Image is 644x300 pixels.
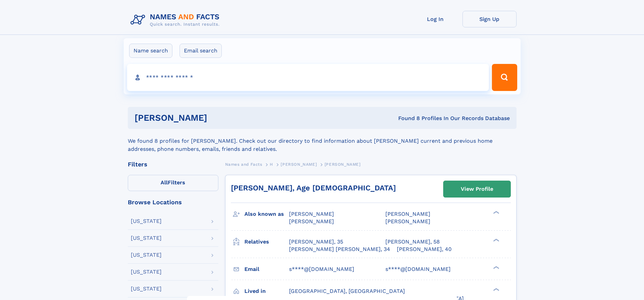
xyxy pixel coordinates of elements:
[289,288,405,294] span: [GEOGRAPHIC_DATA], [GEOGRAPHIC_DATA]
[128,199,218,205] div: Browse Locations
[397,246,452,253] a: [PERSON_NAME], 40
[289,211,334,217] span: [PERSON_NAME]
[131,218,162,224] div: [US_STATE]
[281,160,317,168] a: [PERSON_NAME]
[289,218,334,225] span: [PERSON_NAME]
[231,184,396,192] a: [PERSON_NAME], Age [DEMOGRAPHIC_DATA]
[131,286,162,292] div: [US_STATE]
[385,238,440,246] a: [PERSON_NAME], 58
[492,210,500,215] div: ❯
[303,115,510,122] div: Found 8 Profiles In Our Records Database
[244,236,289,248] h3: Relatives
[492,238,500,242] div: ❯
[270,160,273,168] a: H
[444,181,510,197] a: View Profile
[128,161,218,167] div: Filters
[131,252,162,258] div: [US_STATE]
[135,114,303,122] h1: [PERSON_NAME]
[180,44,222,58] label: Email search
[244,285,289,297] h3: Lived in
[461,181,493,197] div: View Profile
[131,269,162,275] div: [US_STATE]
[128,175,218,191] label: Filters
[131,235,162,241] div: [US_STATE]
[492,287,500,292] div: ❯
[462,11,517,27] a: Sign Up
[161,179,168,186] span: All
[270,162,273,167] span: H
[128,129,517,153] div: We found 8 profiles for [PERSON_NAME]. Check out our directory to find information about [PERSON_...
[281,162,317,167] span: [PERSON_NAME]
[408,11,462,27] a: Log In
[244,263,289,275] h3: Email
[244,208,289,220] h3: Also known as
[385,211,430,217] span: [PERSON_NAME]
[492,265,500,270] div: ❯
[289,246,390,253] a: [PERSON_NAME] [PERSON_NAME], 34
[492,64,517,91] button: Search Button
[225,160,262,168] a: Names and Facts
[289,238,343,246] a: [PERSON_NAME], 35
[325,162,361,167] span: [PERSON_NAME]
[129,44,172,58] label: Name search
[128,11,225,29] img: Logo Names and Facts
[385,218,430,225] span: [PERSON_NAME]
[127,64,489,91] input: search input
